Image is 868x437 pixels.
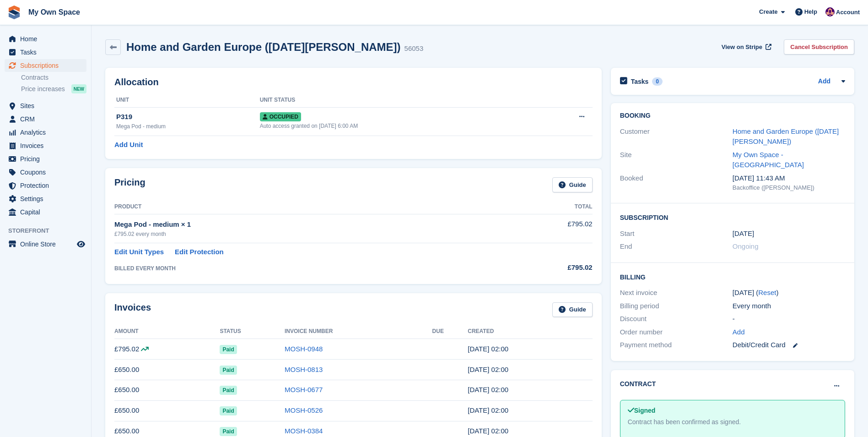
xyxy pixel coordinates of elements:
th: Unit Status [260,93,538,108]
a: menu [5,179,86,192]
time: 2025-05-04 01:00:44 UTC [468,406,508,414]
span: Tasks [20,46,75,59]
div: Site [620,150,733,170]
a: Add [818,76,830,87]
div: P319 [116,112,260,122]
th: Unit [114,93,260,108]
a: menu [5,139,86,152]
td: £650.00 [114,360,220,380]
a: menu [5,166,86,179]
a: Home and Garden Europe ([DATE][PERSON_NAME]) [733,127,839,146]
div: Next invoice [620,288,733,298]
a: Preview store [75,239,86,250]
h2: Subscription [620,213,845,222]
a: Add [733,327,745,338]
span: Pricing [20,153,75,165]
a: Guide [552,177,593,192]
div: Auto access granted on [DATE] 6:00 AM [260,122,538,130]
div: 56053 [404,44,424,54]
h2: Tasks [631,77,649,86]
span: Subscriptions [20,59,75,72]
span: View on Stripe [722,43,762,52]
th: Total [504,200,592,214]
div: Order number [620,327,733,338]
div: BILLED EVERY MONTH [114,264,504,273]
time: 2025-07-04 01:00:06 UTC [468,366,508,373]
h2: Invoices [114,302,151,317]
div: Mega Pod - medium × 1 [114,219,504,230]
a: My Own Space - [GEOGRAPHIC_DATA] [733,151,804,169]
a: View on Stripe [718,39,773,55]
th: Status [220,324,285,339]
a: My Own Space [25,5,84,20]
a: Reset [758,289,776,296]
div: Customer [620,126,733,147]
a: menu [5,46,86,59]
td: £650.00 [114,400,220,421]
a: Cancel Subscription [784,39,854,55]
div: [DATE] 11:43 AM [733,173,845,184]
a: MOSH-0677 [285,386,323,393]
td: £795.02 [504,214,592,243]
span: Home [20,33,75,45]
div: £795.02 [504,262,592,273]
time: 2025-04-04 01:00:59 UTC [468,427,508,435]
a: menu [5,192,86,205]
div: Backoffice ([PERSON_NAME]) [733,183,845,192]
a: Add Unit [114,140,143,150]
h2: Pricing [114,177,146,192]
div: Discount [620,314,733,324]
a: menu [5,113,86,126]
a: Contracts [21,73,86,82]
a: menu [5,238,86,251]
div: Start [620,229,733,239]
div: Contract has been confirmed as signed. [628,417,837,427]
h2: Home and Garden Europe ([DATE][PERSON_NAME]) [126,41,401,53]
span: Settings [20,192,75,205]
div: Mega Pod - medium [116,122,260,131]
a: MOSH-0948 [285,345,323,353]
time: 2024-11-04 01:00:00 UTC [733,229,754,239]
span: CRM [20,113,75,126]
span: Paid [220,345,237,354]
div: £795.02 every month [114,230,504,238]
a: menu [5,99,86,112]
span: Create [759,7,777,16]
span: Account [836,8,860,17]
span: Sites [20,99,75,112]
div: Signed [628,406,837,415]
a: Edit Protection [175,247,224,257]
th: Invoice Number [285,324,432,339]
div: Payment method [620,340,733,350]
td: £650.00 [114,380,220,400]
span: Analytics [20,126,75,139]
div: 0 [652,77,663,86]
span: Ongoing [733,242,759,250]
div: End [620,241,733,252]
span: Capital [20,206,75,218]
span: Price increases [21,85,65,93]
a: Price increases NEW [21,84,86,94]
span: Paid [220,427,237,436]
div: [DATE] ( ) [733,288,845,298]
th: Product [114,200,504,214]
td: £795.02 [114,339,220,360]
th: Amount [114,324,220,339]
time: 2025-06-04 01:00:32 UTC [468,386,508,393]
h2: Billing [620,272,845,281]
span: Help [804,7,817,16]
div: - [733,314,845,324]
a: menu [5,33,86,45]
img: stora-icon-8386f47178a22dfd0bd8f6a31ec36ba5ce8667c1dd55bd0f319d3a0aa187defe.svg [7,5,21,19]
span: Protection [20,179,75,192]
a: MOSH-0526 [285,406,323,414]
time: 2025-08-04 01:00:49 UTC [468,345,508,353]
div: Booked [620,173,733,192]
div: NEW [71,84,86,93]
a: menu [5,206,86,218]
span: Invoices [20,139,75,152]
a: Guide [552,302,593,317]
span: Storefront [8,226,91,235]
a: menu [5,59,86,72]
a: MOSH-0813 [285,366,323,373]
